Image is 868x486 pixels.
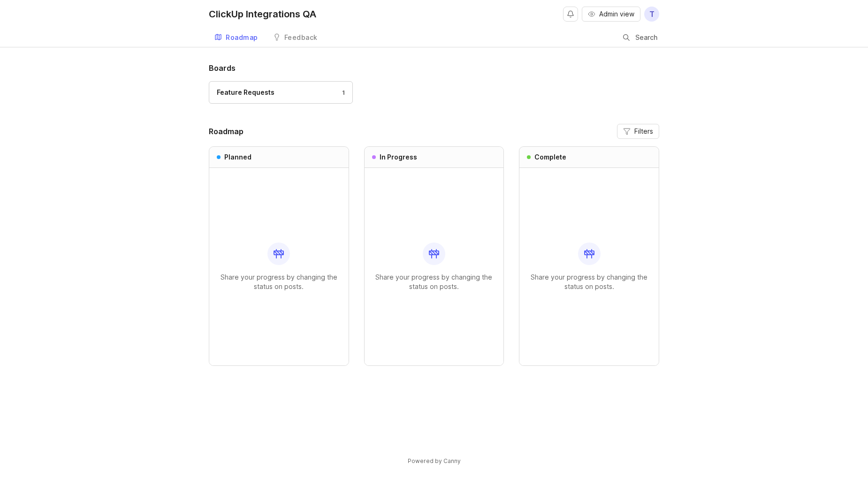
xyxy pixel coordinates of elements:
[527,273,651,291] p: Share your progress by changing the status on posts.
[209,126,244,137] h2: Roadmap
[644,7,659,22] button: T
[634,127,653,136] span: Filters
[563,7,578,22] button: Notifications
[599,9,634,19] span: Admin view
[209,62,659,74] h1: Boards
[337,89,345,97] div: 1
[209,81,353,104] a: Feature Requests1
[284,34,318,41] div: Feedback
[217,273,341,291] p: Share your progress by changing the status on posts.
[649,8,655,20] span: T
[380,152,417,162] h3: In Progress
[217,87,274,98] div: Feature Requests
[534,152,566,162] h3: Complete
[267,28,323,47] a: Feedback
[406,456,462,466] a: Powered by Canny
[617,124,659,139] button: Filters
[209,9,316,19] div: ClickUp Integrations QA
[209,28,264,47] a: Roadmap
[226,34,258,41] div: Roadmap
[224,152,251,162] h3: Planned
[372,273,496,291] p: Share your progress by changing the status on posts.
[582,7,640,22] button: Admin view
